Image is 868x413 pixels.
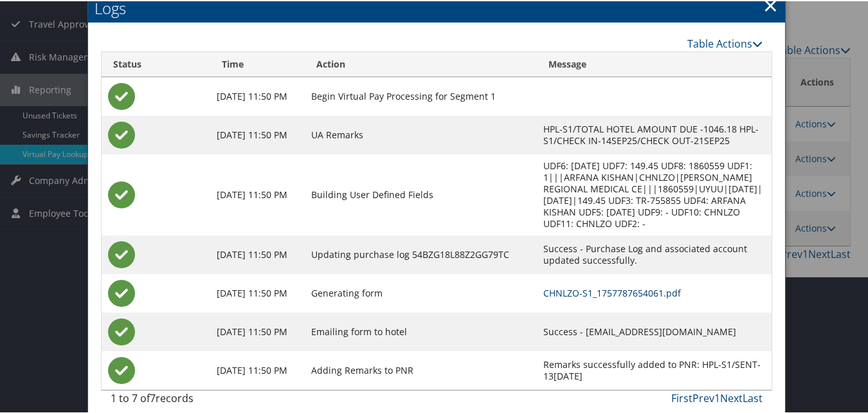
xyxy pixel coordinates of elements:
[305,153,537,234] td: Building User Defined Fields
[210,273,305,311] td: [DATE] 11:50 PM
[210,311,305,350] td: [DATE] 11:50 PM
[305,115,537,153] td: UA Remarks
[537,51,772,76] th: Message: activate to sort column ascending
[305,350,537,389] td: Adding Remarks to PNR
[714,390,720,404] a: 1
[305,76,537,115] td: Begin Virtual Pay Processing for Segment 1
[210,153,305,234] td: [DATE] 11:50 PM
[305,273,537,311] td: Generating form
[687,35,763,50] a: Table Actions
[111,389,259,411] div: 1 to 7 of records
[543,286,681,298] a: CHNLZO-S1_1757787654061.pdf
[210,51,305,76] th: Time: activate to sort column ascending
[305,51,537,76] th: Action: activate to sort column ascending
[210,76,305,115] td: [DATE] 11:50 PM
[210,350,305,389] td: [DATE] 11:50 PM
[537,153,772,234] td: UDF6: [DATE] UDF7: 149.45 UDF8: 1860559 UDF1: 1|||ARFANA KISHAN|CHNLZO|[PERSON_NAME] REGIONAL MED...
[102,51,210,76] th: Status: activate to sort column ascending
[150,390,156,404] span: 7
[305,311,537,350] td: Emailing form to hotel
[743,390,763,404] a: Last
[210,115,305,153] td: [DATE] 11:50 PM
[692,390,714,404] a: Prev
[537,115,772,153] td: HPL-S1/TOTAL HOTEL AMOUNT DUE -1046.18 HPL-S1/CHECK IN-14SEP25/CHECK OUT-21SEP25
[305,234,537,273] td: Updating purchase log 54BZG18L88Z2GG79TC
[210,234,305,273] td: [DATE] 11:50 PM
[537,234,772,273] td: Success - Purchase Log and associated account updated successfully.
[671,390,692,404] a: First
[537,350,772,389] td: Remarks successfully added to PNR: HPL-S1/SENT-13[DATE]
[720,390,743,404] a: Next
[537,311,772,350] td: Success - [EMAIL_ADDRESS][DOMAIN_NAME]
